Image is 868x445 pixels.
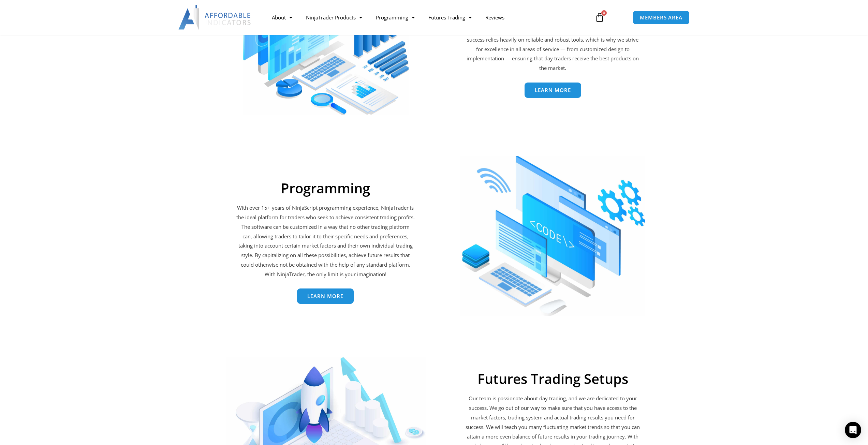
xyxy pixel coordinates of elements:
[297,288,354,304] a: Learn More
[460,156,646,316] img: AdobeStock 212994591 Converted scaled | Affordable Indicators – NinjaTrader
[422,10,479,25] a: Futures Trading
[640,15,682,20] span: MEMBERS AREA
[307,294,343,299] span: Learn More
[845,422,861,438] div: Open Intercom Messenger
[265,10,587,25] nav: Menu
[585,8,615,27] a: 0
[464,371,642,387] h2: Futures Trading Setups
[479,10,511,25] a: Reviews
[369,10,422,25] a: Programming
[525,83,581,98] a: Learn More
[236,180,415,196] h2: Programming
[178,5,252,30] img: LogoAI | Affordable Indicators – NinjaTrader
[535,88,571,93] span: Learn More
[265,10,299,25] a: About
[633,11,690,25] a: MEMBERS AREA
[299,10,369,25] a: NinjaTrader Products
[236,203,415,279] p: With over 15+ years of NinjaScript programming experience, NinjaTrader is the ideal platform for ...
[601,10,607,16] span: 0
